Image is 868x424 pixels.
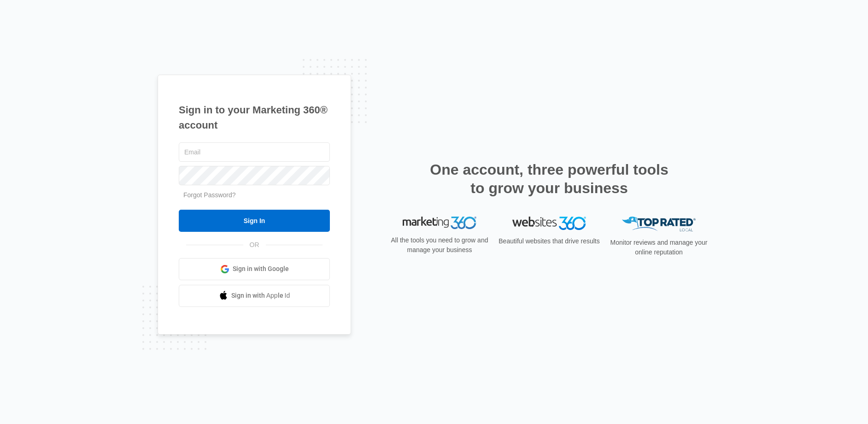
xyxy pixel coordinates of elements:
[179,258,330,280] a: Sign in with Google
[231,291,290,300] span: Sign in with Apple Id
[427,160,671,197] h2: One account, three powerful tools to grow your business
[498,236,601,246] p: Beautiful websites that drive results
[179,102,330,133] h1: Sign in to your Marketing 360® account
[403,217,476,230] img: Marketing 360
[179,142,330,162] input: Email
[243,240,266,250] span: OR
[388,236,491,255] p: All the tools you need to grow and manage your business
[512,217,586,230] img: Websites 360
[622,217,696,232] img: Top Rated Local
[233,264,289,274] span: Sign in with Google
[179,210,330,232] input: Sign In
[183,191,236,199] a: Forgot Password?
[607,238,710,257] p: Monitor reviews and manage your online reputation
[179,285,330,307] a: Sign in with Apple Id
